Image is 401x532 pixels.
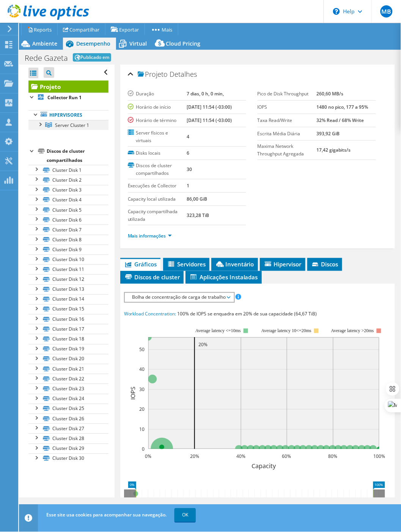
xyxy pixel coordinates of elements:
[167,260,206,268] span: Servidores
[187,166,192,173] b: 30
[261,328,311,334] tspan: Average latency 10<=20ms
[175,508,196,522] a: OK
[187,104,232,110] b: [DATE] 11:54 (-03:00)
[28,444,109,454] a: Cluster Disk 29
[187,212,209,218] b: 323,28 TiB
[47,147,109,165] div: Discos de cluster compartilhados
[187,133,190,140] b: 4
[187,117,232,123] b: [DATE] 11:54 (-03:00)
[28,285,109,294] a: Cluster Disk 13
[105,24,145,35] a: Exportar
[28,235,109,245] a: Cluster Disk 8
[381,5,393,17] span: MB
[55,122,89,128] span: Server Cluster 1
[47,94,82,101] b: Collector Run 1
[28,394,109,404] a: Cluster Disk 24
[21,24,58,35] a: Reports
[129,40,147,47] span: Virtual
[28,255,109,264] a: Cluster Disk 10
[28,404,109,414] a: Cluster Disk 25
[258,142,317,158] label: Maxima Network Throughput Agregada
[128,208,187,223] label: Capacity compartilhada utilizada
[317,130,340,137] b: 393,92 GiB
[28,215,109,225] a: Cluster Disk 6
[187,196,208,202] b: 86,00 GiB
[170,70,197,79] span: Detalhes
[28,93,109,103] a: Collector Run 1
[258,130,317,138] label: Escrita Média Diária
[124,260,157,268] span: Gráficos
[28,374,109,384] a: Cluster Disk 22
[282,453,291,460] text: 60%
[139,366,145,373] text: 40
[139,347,145,353] text: 50
[57,24,105,35] a: Compartilhar
[28,185,109,195] a: Cluster Disk 3
[28,81,109,93] a: Projeto
[28,304,109,314] a: Cluster Disk 15
[317,90,344,97] b: 260,60 MB/s
[258,103,317,111] label: IOPS
[28,264,109,274] a: Cluster Disk 11
[198,342,208,348] text: 20%
[129,386,137,400] text: IOPS
[190,453,199,460] text: 20%
[28,175,109,185] a: Cluster Disk 2
[128,195,187,203] label: Capacity local utilizada
[373,453,385,460] text: 100%
[333,8,340,15] svg: \n
[128,182,187,190] label: Execuções de Collector
[32,40,57,47] span: Ambiente
[187,90,224,97] b: 7 dias, 0 h, 0 min,
[128,233,172,239] a: Mais informações
[142,446,145,453] text: 0
[187,182,190,189] b: 1
[124,311,176,317] span: Workload Concentration:
[264,260,302,268] span: Hipervisor
[145,24,178,35] a: Mais
[28,195,109,205] a: Cluster Disk 4
[28,205,109,215] a: Cluster Disk 5
[128,117,187,124] label: Horário de término
[139,426,145,433] text: 10
[28,434,109,443] a: Cluster Disk 28
[28,245,109,255] a: Cluster Disk 9
[28,274,109,284] a: Cluster Disk 12
[138,71,168,78] span: Projeto
[145,453,151,460] text: 0%
[195,328,241,334] tspan: Average latency <=10ms
[317,147,351,153] b: 17,42 gigabits/s
[236,453,245,460] text: 40%
[28,414,109,424] a: Cluster Disk 26
[317,104,368,110] b: 1480 no pico, 177 a 95%
[28,225,109,234] a: Cluster Disk 7
[28,294,109,304] a: Cluster Disk 14
[128,149,187,157] label: Disks locais
[28,384,109,394] a: Cluster Disk 23
[28,324,109,334] a: Cluster Disk 17
[258,90,317,98] label: Pico de Disk Throughput
[28,344,109,354] a: Cluster Disk 19
[128,90,187,98] label: Duração
[252,462,276,470] text: Capacity
[28,334,109,344] a: Cluster Disk 18
[178,311,317,317] span: 100% de IOPS se enquadra em 20% de sua capacidade (64,67 TiB)
[28,364,109,374] a: Cluster Disk 21
[25,54,68,62] h1: Rede Gazeta
[331,328,374,334] text: Average latency >20ms
[76,40,110,47] span: Desempenho
[28,354,109,364] a: Cluster Disk 20
[128,103,187,111] label: Horário de início
[166,40,200,47] span: Cloud Pricing
[124,273,180,281] span: Discos de cluster
[187,150,190,156] b: 6
[317,117,364,123] b: 32% Read / 68% Write
[28,314,109,324] a: Cluster Disk 16
[28,165,109,175] a: Cluster Disk 1
[28,110,109,120] a: Hipervisores
[129,293,230,302] span: Bolha de concentração de carga de trabalho
[329,453,338,460] text: 80%
[139,406,145,413] text: 20
[258,117,317,124] label: Taxa Read/Write
[73,53,111,62] span: Publicado em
